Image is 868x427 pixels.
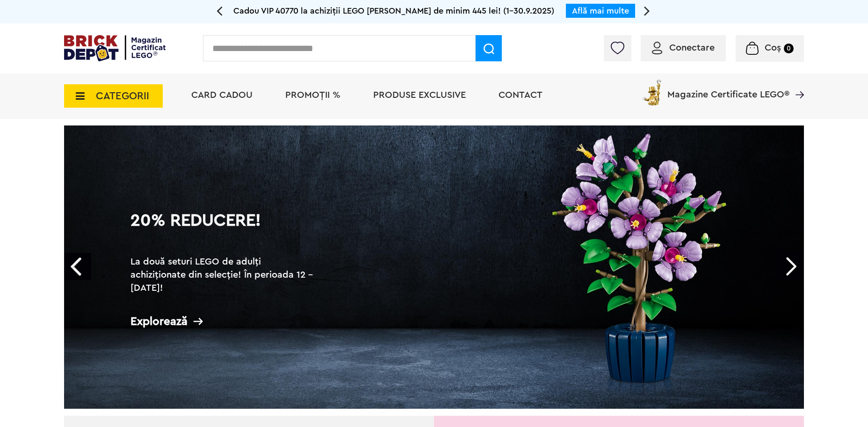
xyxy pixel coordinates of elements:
span: Magazine Certificate LEGO® [667,78,789,99]
a: Magazine Certificate LEGO® [789,78,804,87]
a: Contact [499,90,542,100]
a: Află mai multe [572,7,629,15]
a: Card Cadou [191,90,253,100]
a: Next [777,253,804,280]
span: Coș [765,43,781,52]
span: CATEGORII [96,91,149,101]
a: Prev [64,253,91,280]
small: 0 [784,44,794,53]
h1: 20% Reducere! [130,212,318,246]
div: Explorează [130,316,318,327]
h2: La două seturi LEGO de adulți achiziționate din selecție! În perioada 12 - [DATE]! [130,255,318,294]
span: Cadou VIP 40770 la achiziții LEGO [PERSON_NAME] de minim 445 lei! (1-30.9.2025) [233,7,554,15]
a: PROMOȚII % [285,90,340,100]
a: 20% Reducere!La două seturi LEGO de adulți achiziționate din selecție! În perioada 12 - [DATE]!Ex... [64,125,804,409]
a: Conectare [652,43,715,52]
span: Conectare [669,43,715,52]
a: Produse exclusive [373,90,466,100]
